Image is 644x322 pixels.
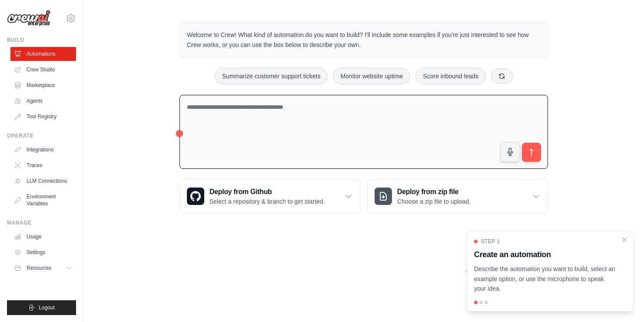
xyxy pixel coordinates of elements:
a: Marketplace [10,78,76,92]
img: Logo [7,10,50,27]
button: Resources [10,261,76,275]
span: Resources [27,265,51,272]
a: Crew Studio [10,63,76,77]
a: Usage [10,230,76,244]
h3: Create an automation [474,248,616,261]
h3: Deploy from Github [209,187,325,197]
a: Tool Registry [10,110,76,124]
div: Build [7,37,76,44]
button: Logout [7,300,76,315]
a: Environment Variables [10,190,76,211]
h3: Deploy from zip file [397,187,471,197]
a: Automations [10,47,76,61]
a: Integrations [10,143,76,157]
button: Summarize customer support tickets [215,68,328,84]
p: Select a repository & branch to get started. [209,197,325,206]
button: Monitor website uptime [333,68,410,84]
button: Close walkthrough [621,236,628,243]
a: Settings [10,245,76,259]
a: Agents [10,94,76,108]
a: LLM Connections [10,174,76,188]
a: Traces [10,158,76,172]
span: Step 1 [481,238,500,245]
button: Score inbound leads [415,68,486,84]
p: Welcome to Crew! What kind of automation do you want to build? I'll include some examples if you'... [187,30,541,50]
div: Manage [7,219,76,226]
p: Describe the automation you want to build, select an example option, or use the microphone to spe... [474,264,616,294]
p: Choose a zip file to upload. [397,197,471,206]
span: Logout [39,304,55,311]
div: Operate [7,132,76,139]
